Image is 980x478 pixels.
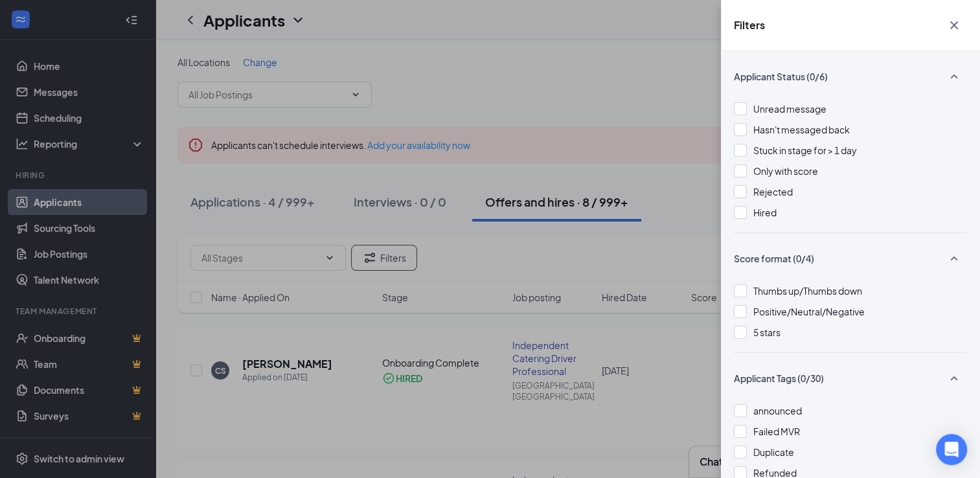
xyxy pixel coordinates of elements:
span: Rejected [753,186,793,198]
span: Only with score [753,165,818,177]
svg: SmallChevronUp [946,251,962,266]
button: Cross [941,13,967,38]
span: Applicant Status (0/6) [734,70,828,83]
span: Thumbs up/Thumbs down [753,285,862,297]
button: SmallChevronUp [941,64,967,89]
h5: Filters [734,18,765,32]
span: Applicant Tags (0/30) [734,372,824,385]
span: Positive/Neutral/Negative [753,306,865,317]
span: Stuck in stage for > 1 day [753,144,857,156]
span: Hired [753,207,777,218]
span: Hasn't messaged back [753,124,850,135]
div: Open Intercom Messenger [936,434,967,465]
button: SmallChevronUp [941,366,967,391]
span: Duplicate [753,446,794,458]
svg: SmallChevronUp [946,370,962,386]
svg: Cross [946,17,962,33]
span: Failed MVR [753,426,800,437]
span: announced [753,405,802,416]
span: Score format (0/4) [734,252,814,265]
span: 5 stars [753,326,781,338]
svg: SmallChevronUp [946,69,962,84]
button: SmallChevronUp [941,246,967,271]
span: Unread message [753,103,826,115]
